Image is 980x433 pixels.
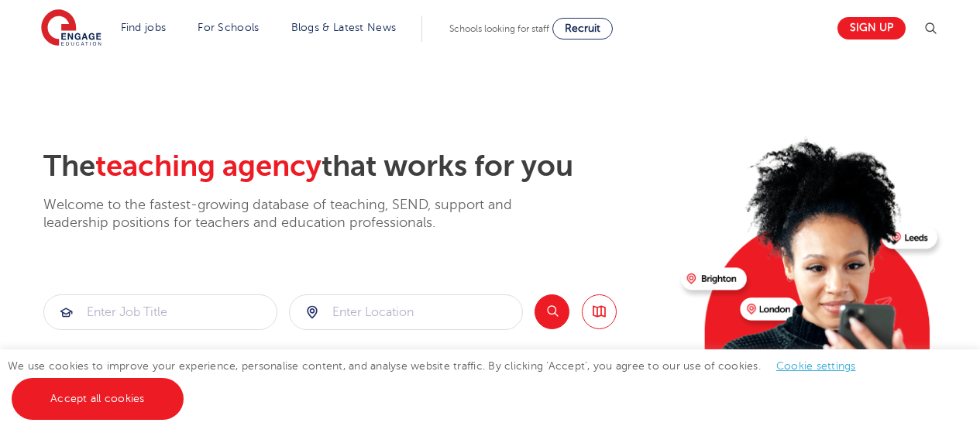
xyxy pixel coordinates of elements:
input: Submit [290,295,522,329]
button: Search [535,294,569,329]
span: We use cookies to improve your experience, personalise content, and analyse website traffic. By c... [8,360,872,404]
span: Recruit [565,22,600,34]
h2: The that works for you [43,149,669,184]
a: Cookie settings [776,360,856,372]
a: For Schools [198,22,259,33]
p: Welcome to the fastest-growing database of teaching, SEND, support and leadership positions for t... [43,196,555,232]
span: teaching agency [95,149,322,183]
a: Recruit [552,18,613,40]
a: Blogs & Latest News [291,22,397,33]
div: Submit [43,294,277,330]
img: Engage Education [41,9,101,48]
a: Accept all cookies [12,378,184,420]
a: Sign up [837,17,906,40]
input: Submit [44,295,277,329]
a: Find jobs [121,22,167,33]
div: Submit [289,294,523,330]
span: Schools looking for staff [449,23,549,34]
